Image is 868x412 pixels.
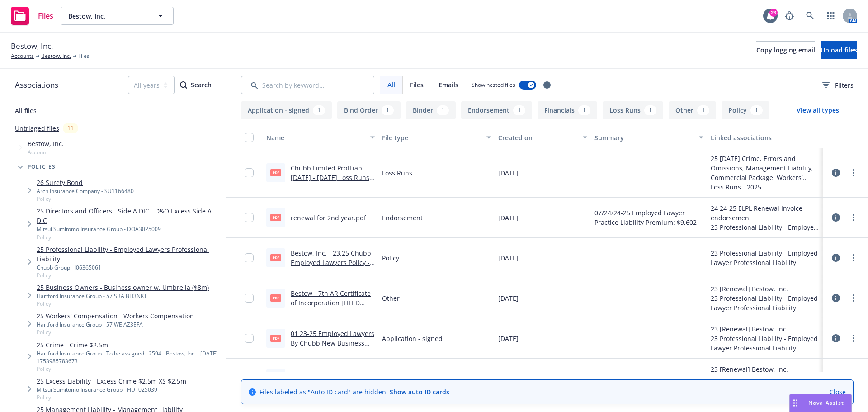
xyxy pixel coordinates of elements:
[37,195,134,203] span: Policy
[37,328,194,336] span: Policy
[406,101,456,119] button: Binder
[37,300,209,308] span: Policy
[291,249,371,276] a: Bestow, Inc. - 23.25 Chubb Employed Lawyers Policy - J06365061.pdf
[291,289,371,317] a: Bestow - 7th AR Certificate of Incorporation [FILED [DATE]].pdf
[28,164,56,170] span: Policies
[410,80,424,90] span: Files
[37,376,186,386] a: 25 Excess Liability - Excess Crime $2.5m XS $2.5m
[669,101,716,119] button: Other
[711,154,819,182] div: 25 [DATE] Crime, Errors and Omissions, Management Liability, Commercial Package, Workers' Compens...
[337,101,401,119] button: Bind Order
[822,7,840,25] a: Switch app
[180,76,212,94] div: Search
[11,52,34,60] a: Accounts
[270,214,281,221] span: pdf
[789,394,852,412] button: Nova Assist
[591,127,707,148] button: Summary
[37,178,134,187] a: 26 Surety Bond
[722,101,769,119] button: Policy
[259,387,449,397] span: Files labeled as "Auto ID card" are hidden.
[291,164,373,191] a: Chubb Limited ProfLiab [DATE] - [DATE] Loss Runs - Valued [DATE].pdf
[78,52,90,60] span: Files
[437,105,449,115] div: 1
[387,80,395,90] span: All
[61,7,174,25] button: Bestow, Inc.
[756,46,815,54] span: Copy logging email
[37,271,222,279] span: Policy
[28,139,64,148] span: Bestow, Inc.
[37,206,222,225] a: 25 Directors and Officers - Side A DIC - D&O Excess Side A DIC
[711,294,819,313] div: 23 Professional Liability - Employed Lawyer Professional Liability
[848,167,859,178] a: more
[37,233,222,241] span: Policy
[498,133,578,142] div: Created on
[769,9,778,17] div: 23
[513,105,525,115] div: 1
[848,212,859,223] a: more
[15,106,37,115] a: All files
[711,324,819,334] div: 23 [Renewal] Bestow, Inc.
[578,105,590,115] div: 1
[707,127,823,148] button: Linked associations
[11,40,53,52] span: Bestow, Inc.
[245,334,254,343] input: Toggle Row Selected
[68,11,146,21] span: Bestow, Inc.
[245,133,254,142] input: Select all
[439,80,458,90] span: Emails
[245,213,254,222] input: Toggle Row Selected
[822,76,854,94] button: Filters
[711,204,819,223] div: 24 24-25 ELPL Renewal Invoice endorsement
[697,105,709,115] div: 1
[498,213,519,223] span: [DATE]
[835,81,854,90] span: Filters
[756,41,815,59] button: Copy logging email
[538,101,597,119] button: Financials
[782,101,854,119] button: View all types
[263,127,378,148] button: Name
[711,284,819,294] div: 23 [Renewal] Bestow, Inc.
[291,329,374,357] a: 01 23-25 Employed Lawyers By Chubb New Business Application.pdf
[15,123,59,133] a: Untriaged files
[390,388,449,396] a: Show auto ID cards
[495,127,591,148] button: Created on
[780,7,798,25] a: Report a Bug
[37,350,222,365] div: Hartford Insurance Group - To be assigned - 2594 - Bestow, Inc. - [DATE] 1753985783673
[711,133,819,142] div: Linked associations
[382,334,443,343] span: Application - signed
[37,225,222,233] div: Mitsui Sumitomo Insurance Group - DOA3025009
[821,46,857,54] span: Upload files
[822,81,854,90] span: Filters
[37,292,209,300] div: Hartford Insurance Group - 57 SBA BH3NKT
[37,386,186,393] div: Mitsui Sumitomo Insurance Group - FID1025039
[241,76,374,94] input: Search by keyword...
[498,334,519,343] span: [DATE]
[790,394,801,412] div: Drag to move
[291,369,358,397] a: 062023 Bestow Inc Financial statements - ([DATE])-3.pdf
[37,245,222,264] a: 25 Professional Liability - Employed Lawyers Professional Liability
[711,182,819,192] div: Loss Runs - 2025
[7,3,57,28] a: Files
[291,213,366,222] a: renewal for 2nd year.pdf
[382,133,481,142] div: File type
[711,223,819,232] div: 23 Professional Liability - Employed Lawyer Professional Liability
[801,7,819,25] a: Search
[382,168,412,178] span: Loss Runs
[245,294,254,303] input: Toggle Row Selected
[498,168,519,178] span: [DATE]
[270,169,281,176] span: pdf
[821,41,857,59] button: Upload files
[313,105,325,115] div: 1
[266,133,365,142] div: Name
[711,365,819,374] div: 23 [Renewal] Bestow, Inc.
[245,253,254,262] input: Toggle Row Selected
[37,365,222,373] span: Policy
[498,253,519,263] span: [DATE]
[41,52,71,60] a: Bestow, Inc.
[38,12,53,19] span: Files
[711,248,819,267] div: 23 Professional Liability - Employed Lawyer Professional Liability
[750,105,763,115] div: 1
[270,294,281,301] span: pdf
[594,133,693,142] div: Summary
[848,333,859,344] a: more
[498,294,519,303] span: [DATE]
